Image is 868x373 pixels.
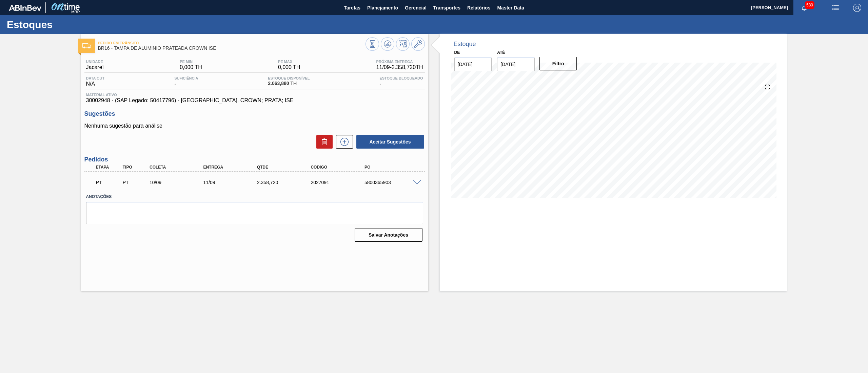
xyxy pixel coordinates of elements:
[98,46,366,51] span: BR16 - TAMPA DE ALUMÍNIO PRATEADA CROWN ISE
[84,123,425,129] p: Nenhuma sugestão para análise
[94,175,123,190] div: Pedido em Trânsito
[853,4,861,12] img: Logout
[367,4,398,12] span: Planejamento
[454,58,492,71] input: dd/mm/yyyy
[411,37,425,51] button: Ir ao Master Data / Geral
[9,5,41,11] img: TNhmsLtSVTkK8tSr43FrP2fwEKptu5GPRR3wAAAABJRU5ErkJggg==
[255,180,317,185] div: 2.358,720
[344,4,360,12] span: Tarefas
[376,64,423,70] span: 11/09 - 2.358,720 TH
[84,156,425,163] h3: Pedidos
[379,76,423,80] span: Estoque Bloqueado
[180,60,202,64] span: PE MIN
[86,97,423,104] span: 30002948 - (SAP Legado: 50417796) - [GEOGRAPHIC_DATA]. CROWN; PRATA; ISE
[268,81,310,86] span: 2.063,880 TH
[539,57,577,70] button: Filtro
[309,165,370,170] div: Código
[376,60,423,64] span: Próxima Entrega
[84,76,106,87] div: N/A
[86,60,104,64] span: Unidade
[793,3,815,13] button: Notificações
[201,180,263,185] div: 11/09/2025
[355,228,422,242] button: Salvar Anotações
[805,1,814,9] span: 580
[121,165,150,170] div: Tipo
[831,4,840,12] img: userActions
[353,134,425,149] div: Aceitar Sugestões
[82,43,91,48] img: Ícone
[86,192,423,202] label: Anotações
[96,180,122,185] p: PT
[121,180,150,185] div: Pedido de Transferência
[278,60,300,64] span: PE MAX
[268,76,310,80] span: Estoque Disponível
[148,180,209,185] div: 10/09/2025
[378,76,425,87] div: -
[180,64,202,70] span: 0,000 TH
[173,76,200,87] div: -
[497,4,524,12] span: Master Data
[497,50,505,55] label: Até
[405,4,427,12] span: Gerencial
[454,50,460,55] label: De
[278,64,300,70] span: 0,000 TH
[396,37,410,51] button: Programar Estoque
[497,58,535,71] input: dd/mm/yyyy
[174,76,198,80] span: Suficiência
[309,180,370,185] div: 2027091
[363,165,424,170] div: PO
[148,165,209,170] div: Coleta
[86,64,104,70] span: Jacareí
[86,76,105,80] span: Data out
[356,135,424,149] button: Aceitar Sugestões
[467,4,490,12] span: Relatórios
[255,165,317,170] div: Qtde
[366,37,379,51] button: Visão Geral dos Estoques
[433,4,460,12] span: Transportes
[7,21,127,28] h1: Estoques
[454,41,476,48] div: Estoque
[201,165,263,170] div: Entrega
[313,135,333,149] div: Excluir Sugestões
[381,37,394,51] button: Atualizar Gráfico
[363,180,424,185] div: 5800365903
[333,135,353,149] div: Nova sugestão
[84,110,425,117] h3: Sugestões
[86,93,423,97] span: Material ativo
[94,165,123,170] div: Etapa
[98,41,366,45] span: Pedido em Trânsito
